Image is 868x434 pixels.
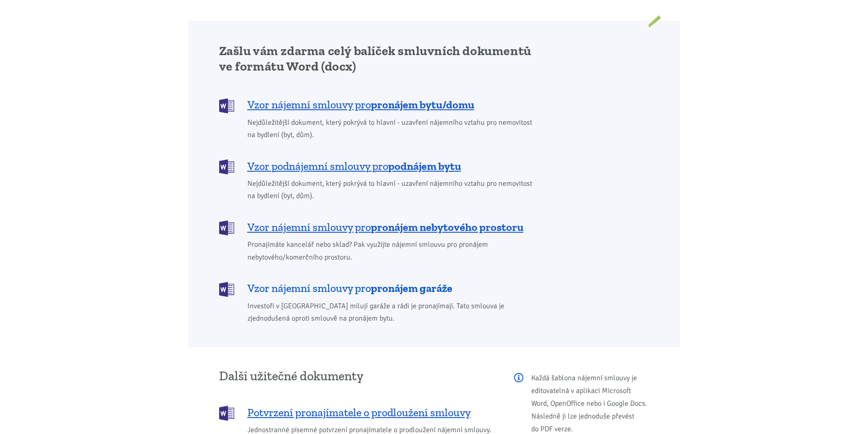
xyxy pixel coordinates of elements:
[371,98,474,111] b: pronájem bytu/domu
[219,158,539,174] a: Vzor podnájemní smlouvy propodnájem bytu
[388,159,461,173] b: podnájem bytu
[219,369,502,383] h3: Další užitečné dokumenty
[247,159,461,174] span: Vzor podnájemní smlouvy pro
[371,281,452,295] b: pronájem garáže
[219,220,234,235] img: DOCX (Word)
[219,97,539,112] a: Vzor nájemní smlouvy propronájem bytu/domu
[219,282,234,297] img: DOCX (Word)
[219,43,539,74] h2: Zašlu vám zdarma celý balíček smluvních dokumentů ve formátu Word (docx)
[247,300,539,325] span: Investoři v [GEOGRAPHIC_DATA] milují garáže a rádi je pronajímají. Tato smlouva je zjednodušená o...
[247,281,452,296] span: Vzor nájemní smlouvy pro
[219,98,234,113] img: DOCX (Word)
[219,405,502,420] a: Potvrzení pronajímatele o prodloužení smlouvy
[247,117,539,141] span: Nejdůležitější dokument, který pokrývá to hlavní - uzavření nájemního vztahu pro nemovitost na by...
[219,406,234,421] img: DOCX (Word)
[247,178,539,202] span: Nejdůležitější dokument, který pokrývá to hlavní - uzavření nájemního vztahu pro nemovitost na by...
[247,405,471,420] span: Potvrzení pronajímatele o prodloužení smlouvy
[219,159,234,174] img: DOCX (Word)
[219,281,539,296] a: Vzor nájemní smlouvy propronájem garáže
[219,220,539,235] a: Vzor nájemní smlouvy propronájem nebytového prostoru
[247,239,539,263] span: Pronajímáte kancelář nebo sklad? Pak využijte nájemní smlouvu pro pronájem nebytového/komerčního ...
[371,220,524,234] b: pronájem nebytového prostoru
[247,220,524,235] span: Vzor nájemní smlouvy pro
[247,97,474,112] span: Vzor nájemní smlouvy pro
